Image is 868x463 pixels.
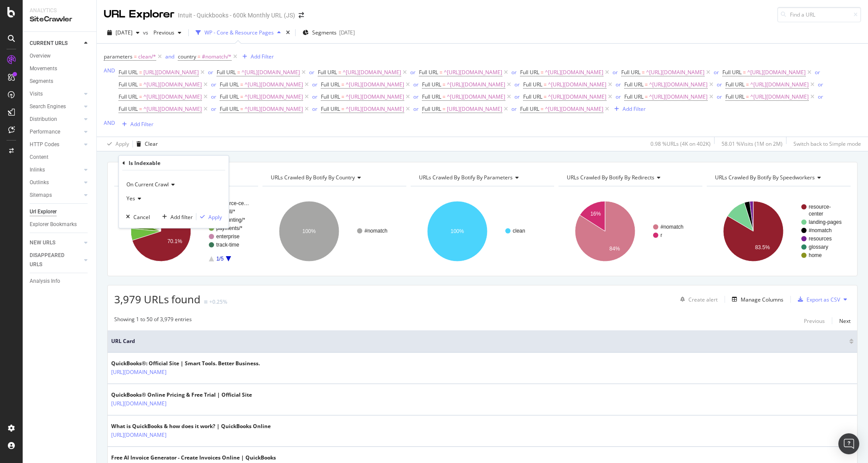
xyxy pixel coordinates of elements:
div: or [410,69,415,76]
span: 3,979 URLs found [114,292,201,306]
div: Content [30,153,48,162]
button: or [714,68,719,76]
button: Add Filter [611,104,646,114]
div: Segments [30,77,53,86]
a: Inlinks [30,165,82,175]
div: Export as CSV [807,296,840,303]
span: ^[URL][DOMAIN_NAME] [245,103,303,115]
button: or [818,93,823,101]
span: Full URL [422,93,441,100]
span: #nomatch/* [202,51,231,63]
div: Explorer Bookmarks [30,220,77,229]
span: = [544,93,547,100]
span: = [541,69,544,76]
span: ^[URL][DOMAIN_NAME] [649,91,708,103]
span: Previous [150,29,174,36]
span: = [443,93,446,100]
button: or [514,93,520,101]
a: CURRENT URLS [30,39,82,48]
span: = [134,53,137,60]
span: URL Card [111,337,847,345]
span: 2025 Aug. 29th [116,29,133,36]
span: parameters [104,53,133,60]
button: Previous [150,26,185,40]
a: Search Engines [30,102,82,111]
button: or [511,105,517,113]
a: DISAPPEARED URLS [30,251,82,269]
span: = [541,105,544,113]
button: or [312,80,317,89]
a: Performance [30,127,82,137]
a: HTTP Codes [30,140,82,149]
button: Previous [804,316,825,326]
button: or [616,80,621,89]
button: and [165,52,174,61]
button: or [410,68,415,76]
span: = [443,81,446,88]
span: = [746,81,749,88]
text: 70.1% [167,238,182,244]
button: or [211,80,216,89]
text: 83.5% [755,244,770,250]
div: or [815,69,820,76]
text: track-time [216,242,239,248]
span: Full URL [119,105,138,113]
div: times [284,28,292,37]
text: 100% [302,228,316,234]
span: ^[URL][DOMAIN_NAME] [143,103,202,115]
div: or [511,105,517,113]
div: Analysis Info [30,277,60,286]
div: A chart. [558,193,701,269]
span: ^[URL][DOMAIN_NAME] [245,79,303,91]
div: or [714,69,719,76]
div: or [511,69,517,76]
span: URLs Crawled By Botify By redirects [567,174,654,181]
text: enterprise [216,233,240,240]
span: = [642,69,645,76]
svg: A chart. [411,193,553,269]
span: ^[URL][DOMAIN_NAME] [649,79,708,91]
text: r [660,232,662,238]
div: or [211,93,216,100]
div: WP - Core & Resource Pages [204,29,274,36]
div: Clear [145,140,158,147]
a: [URL][DOMAIN_NAME] [111,431,167,439]
div: Movements [30,64,57,73]
text: 1/5 [216,256,224,262]
span: Full URL [419,69,438,76]
span: = [439,69,443,76]
button: or [413,93,419,101]
span: ^[URL][DOMAIN_NAME] [143,79,202,91]
span: URLs Crawled By Botify By speedworkers [715,174,815,181]
div: or [514,81,520,88]
button: WP - Core & Resource Pages [192,26,284,40]
button: or [413,80,419,89]
button: or [208,68,213,76]
span: Full URL [422,105,441,113]
text: #nomatch [364,228,388,234]
span: Full URL [523,81,542,88]
button: Create alert [677,292,718,306]
span: ^[URL][DOMAIN_NAME] [242,66,300,79]
div: Create alert [688,296,718,303]
div: Overview [30,51,51,61]
div: CURRENT URLS [30,39,68,48]
span: Full URL [520,69,539,76]
div: SiteCrawler [30,14,89,24]
h4: URLs Crawled By Botify By parameters [417,171,547,185]
div: A chart. [114,193,257,269]
div: Performance [30,127,60,137]
button: or [717,93,722,101]
div: or [514,93,520,100]
span: Full URL [220,105,239,113]
span: Full URL [220,81,239,88]
span: = [341,81,344,88]
div: Open Intercom Messenger [838,433,859,454]
div: Intuit - Quickbooks - 600k Monthly URL (JS) [178,11,295,20]
span: ^[URL][DOMAIN_NAME] [447,79,505,91]
span: = [341,105,344,113]
div: or [717,93,722,100]
div: or [312,93,317,100]
div: Add Filter [623,105,646,113]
